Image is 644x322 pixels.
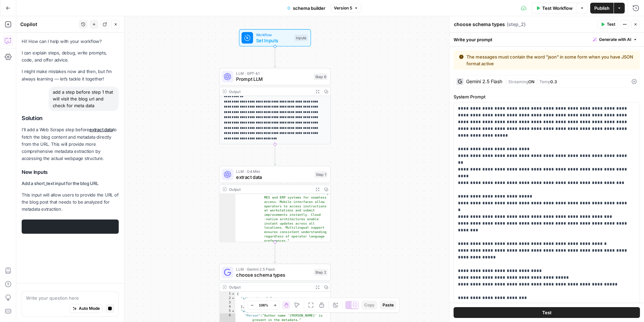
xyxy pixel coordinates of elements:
[293,5,325,11] span: schema builder
[220,305,235,309] div: 4
[383,302,394,308] span: Paste
[22,126,119,162] p: I'll add a Web Scrape step before to fetch the blog content and metadata directly from the URL. T...
[70,304,103,313] button: Auto Mode
[22,68,119,82] p: I might make mistakes now and then, but I’m always learning — let’s tackle it together!
[220,292,235,296] div: 1
[219,166,331,242] div: LLM · O4 Miniextract dataStep 1Output video documentation with existing MES and ERP systems for s...
[507,21,526,28] span: ( step_2 )
[599,37,631,43] span: Generate with AI
[231,309,235,314] span: Toggle code folding, rows 5 through 7
[22,38,119,45] p: Hi! How can I help with your workflow?
[466,79,502,84] div: Gemini 2.5 Flash
[508,79,528,84] span: Streaming
[454,21,505,28] textarea: choose schema types
[539,79,550,84] span: Temp
[598,20,618,29] button: Test
[331,4,361,13] button: Version 5
[274,242,276,263] g: Edge from step_1 to step_2
[220,296,235,300] div: 2
[334,5,352,11] span: Version 5
[607,21,615,27] span: Test
[22,169,119,176] h3: New Inputs
[594,5,609,11] span: Publish
[450,32,644,46] div: Write your prompt
[274,144,276,165] g: Edge from step_6 to step_1
[89,127,113,132] a: extract data
[380,301,396,309] button: Paste
[236,71,311,76] span: LLM · GPT-4.1
[231,292,235,296] span: Toggle code folding, rows 1 through 16
[220,300,235,305] div: 3
[362,301,377,309] button: Copy
[459,53,635,67] div: The messages must contain the word "json" in some form when you have JSON format active
[454,307,640,318] button: Test
[236,75,311,83] span: Prompt LLM
[236,271,311,278] span: choose schema types
[259,302,268,308] span: 106%
[229,89,311,94] div: Output
[49,87,119,111] div: add a step before step 1 that will visit the blog url and check for meta data
[220,313,235,322] div: 6
[314,73,327,80] div: Step 6
[79,305,100,312] span: Auto Mode
[256,32,292,38] span: Workflow
[229,186,311,192] div: Output
[22,191,119,213] p: This input will allow users to provide the URL of the blog post that needs to be analyzed for met...
[20,21,77,28] div: Copilot
[542,5,573,11] span: Test Workflow
[534,78,539,85] span: |
[229,284,311,290] div: Output
[220,309,235,314] div: 5
[364,302,374,308] span: Copy
[294,34,307,41] div: Inputs
[314,269,327,276] div: Step 2
[550,79,557,84] span: 0.3
[22,181,98,186] strong: Add a short_text input for the blog URL
[219,29,331,46] div: WorkflowSet InputsInputs
[22,115,119,121] h2: Solution
[236,266,311,272] span: LLM · Gemini 2.5 Flash
[283,3,329,14] button: schema builder
[315,171,327,178] div: Step 1
[532,3,577,14] button: Test Workflow
[22,49,119,64] p: I can explain steps, debug, write prompts, code, and offer advice.
[590,35,640,44] button: Generate with AI
[256,37,292,44] span: Set Inputs
[454,93,640,100] label: System Prompt
[542,309,552,316] span: Test
[590,3,614,14] button: Publish
[231,296,235,300] span: Toggle code folding, rows 2 through 4
[528,79,534,84] span: ON
[236,168,312,174] span: LLM · O4 Mini
[236,174,312,181] span: extract data
[505,78,508,85] span: |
